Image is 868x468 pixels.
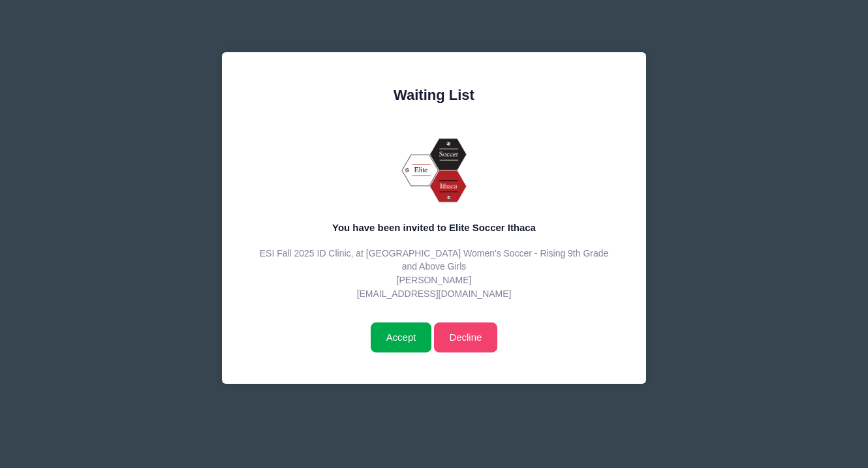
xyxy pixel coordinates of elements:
p: ESI Fall 2025 ID Clinic, at [GEOGRAPHIC_DATA] Women's Soccer - Rising 9th Grade and Above Girls [254,247,615,274]
div: Waiting List [254,84,615,106]
input: Accept [371,322,431,352]
p: [PERSON_NAME] [254,273,615,287]
a: Decline [434,322,497,352]
h5: You have been invited to Elite Soccer Ithaca [254,222,615,234]
img: Elite Soccer Ithaca [395,131,473,210]
p: [EMAIL_ADDRESS][DOMAIN_NAME] [254,287,615,301]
